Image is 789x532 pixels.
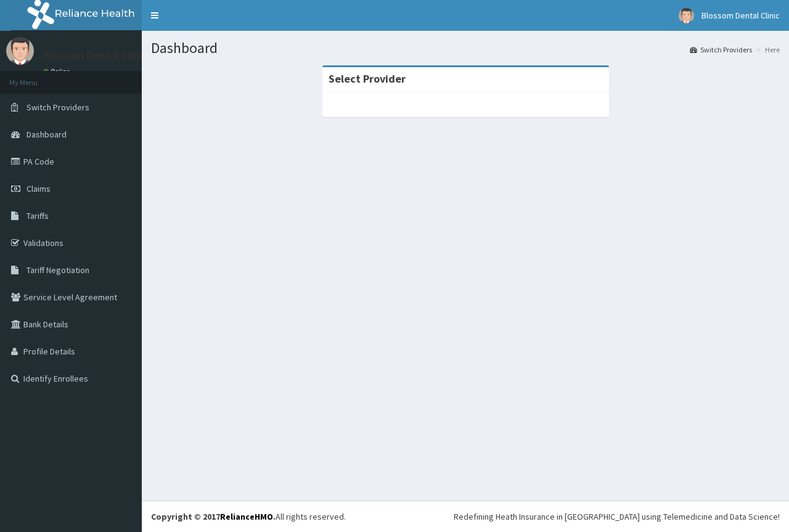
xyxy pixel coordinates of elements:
span: Blossom Dental Clinic [701,10,780,21]
span: Tariff Negotiation [27,264,89,276]
a: Online [43,67,73,76]
a: RelianceHMO [220,511,273,522]
img: User Image [6,37,34,65]
div: Redefining Heath Insurance in [GEOGRAPHIC_DATA] using Telemedicine and Data Science! [454,510,780,523]
span: Dashboard [27,129,67,140]
footer: All rights reserved. [142,501,789,532]
a: Switch Providers [690,44,752,55]
strong: Select Provider [329,72,406,86]
span: Tariffs [27,210,49,221]
img: User Image [679,8,694,23]
strong: Copyright © 2017 . [151,511,276,522]
span: Switch Providers [27,102,89,113]
span: Claims [27,183,51,194]
p: Blossom Dental Clinic [43,50,147,61]
li: Here [753,44,780,55]
h1: Dashboard [151,40,780,56]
